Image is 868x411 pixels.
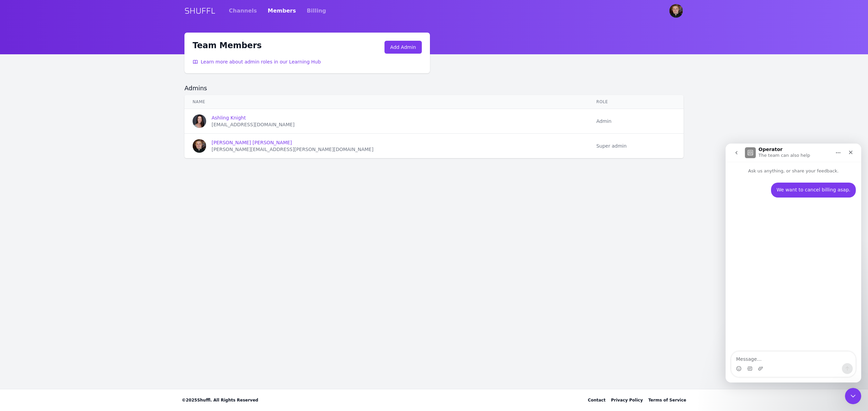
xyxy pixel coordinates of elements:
span: Learn more about admin roles in our Learning Hub [201,58,321,65]
div: [PERSON_NAME][EMAIL_ADDRESS][PERSON_NAME][DOMAIN_NAME] [212,146,373,153]
a: Add Admin [384,41,422,54]
div: Add Admin [390,44,416,51]
h2: Admins [184,84,684,92]
h1: Team Members [193,41,321,50]
img: Danny Bowne [193,139,206,153]
img: Ashling Knight [193,114,206,128]
span: © 2025 Shuffl. All Rights Reserved [182,397,258,403]
a: Ashling Knight [212,115,246,120]
a: Channels [229,1,257,20]
a: SHUFFL [184,5,215,16]
a: Terms of Service [648,397,686,403]
a: Learn more about admin roles in our Learning Hub [193,58,321,65]
span: Super admin [596,143,627,149]
iframe: Intercom live chat [726,144,861,382]
iframe: Intercom live chat [845,388,861,404]
a: Billing [307,1,326,20]
a: [PERSON_NAME] [PERSON_NAME] [212,140,292,145]
span: Admin [596,118,612,124]
div: Contact [588,397,606,403]
th: Role [588,95,684,109]
button: User menu [669,3,684,18]
img: Danny Bowne [669,4,683,18]
a: Members [268,1,296,20]
th: Name [184,95,588,109]
div: [EMAIL_ADDRESS][DOMAIN_NAME] [212,121,295,128]
a: Privacy Policy [611,397,643,403]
